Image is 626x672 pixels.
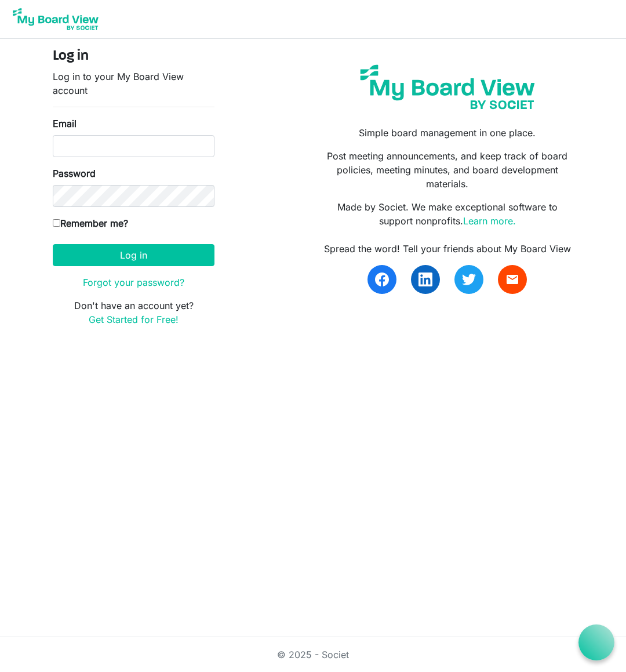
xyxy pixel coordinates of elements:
[463,215,516,227] a: Learn more.
[353,57,542,117] img: my-board-view-societ.svg
[53,219,60,227] input: Remember me?
[462,273,476,286] img: twitter.svg
[53,216,128,230] label: Remember me?
[375,273,389,286] img: facebook.svg
[53,117,77,130] label: Email
[9,5,102,34] img: My Board View Logo
[53,299,214,326] p: Don't have an account yet?
[418,273,432,286] img: linkedin.svg
[498,265,527,294] a: email
[277,649,349,660] a: © 2025 - Societ
[53,244,214,266] button: Log in
[53,70,214,97] p: Log in to your My Board View account
[53,48,214,65] h4: Log in
[89,314,179,325] a: Get Started for Free!
[322,126,573,140] p: Simple board management in one place.
[322,149,573,191] p: Post meeting announcements, and keep track of board policies, meeting minutes, and board developm...
[83,277,184,288] a: Forgot your password?
[53,166,96,180] label: Password
[505,273,519,286] span: email
[322,200,573,228] p: Made by Societ. We make exceptional software to support nonprofits.
[322,242,573,256] div: Spread the word! Tell your friends about My Board View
